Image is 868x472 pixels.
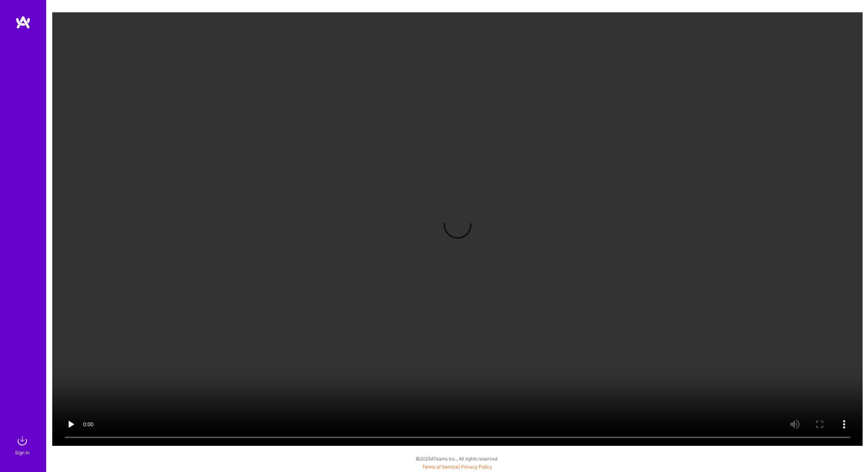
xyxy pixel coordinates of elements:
a: Terms of Service [422,464,458,470]
span: | [422,464,492,470]
a: sign inSign In [16,433,30,457]
video: Your browser does not support the video tag. [52,12,863,446]
img: logo [15,15,31,29]
div: © 2025 ATeams Inc., All rights reserved. [46,449,868,468]
a: Privacy Policy [461,464,492,470]
img: sign in [15,433,30,449]
div: Sign In [15,449,30,457]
